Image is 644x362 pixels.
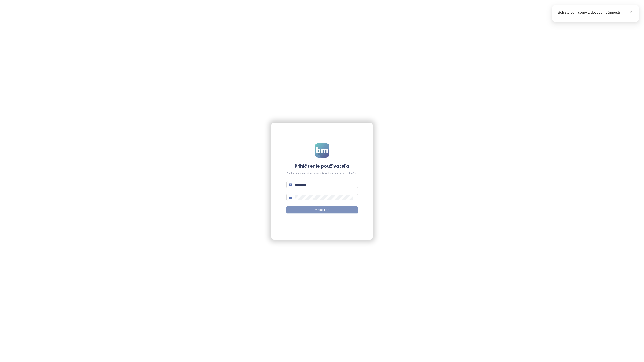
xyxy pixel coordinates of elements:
img: logo [315,143,329,158]
span: close [629,11,632,14]
span: mail [289,183,292,186]
span: Prihlásiť sa [315,208,329,212]
h4: Prihlásenie používateľa [286,163,358,169]
div: Boli ste odhlásený z dôvodu nečinnosti. [558,10,633,15]
div: Zadajte svoje prihlasovacie údaje pre prístup k účtu. [286,171,358,176]
button: Prihlásiť sa [286,206,358,213]
span: lock [289,196,292,199]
